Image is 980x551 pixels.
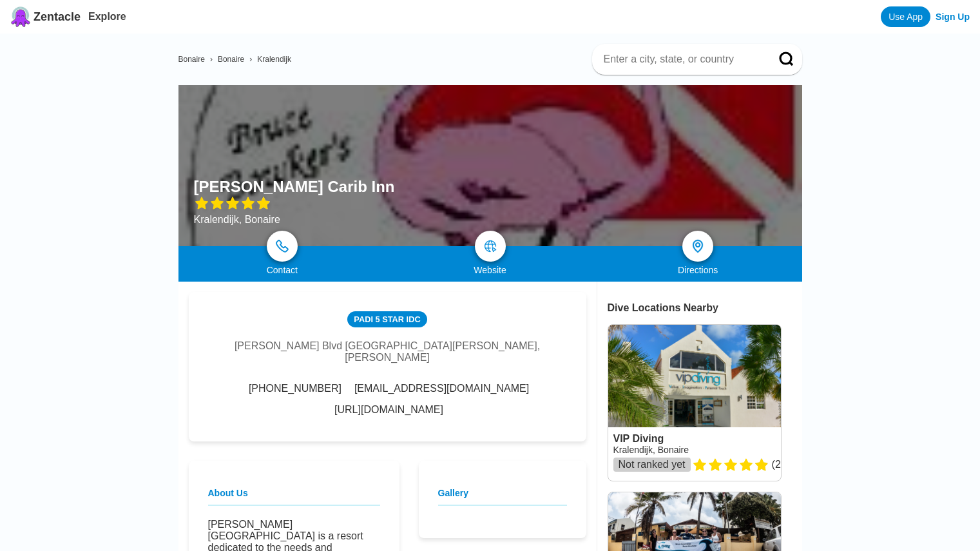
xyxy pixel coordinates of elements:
[208,340,567,363] div: [PERSON_NAME] Blvd [GEOGRAPHIC_DATA][PERSON_NAME], [PERSON_NAME]
[276,240,289,253] img: phone
[936,12,970,22] a: Sign Up
[178,55,205,64] a: Bonaire
[249,383,341,394] span: [PHONE_NUMBER]
[10,6,31,27] img: Zentacle logo
[438,488,567,506] h2: Gallery
[608,302,802,314] div: Dive Locations Nearby
[475,231,506,262] a: map
[88,11,126,22] a: Explore
[218,55,244,64] a: Bonaire
[10,6,81,27] a: Zentacle logoZentacle
[249,55,252,64] span: ›
[682,231,713,262] a: directions
[194,178,395,196] h1: [PERSON_NAME] Carib Inn
[613,445,689,455] a: Kralendijk, Bonaire
[210,55,213,64] span: ›
[34,10,81,24] span: Zentacle
[347,311,427,327] div: PADI 5 Star IDC
[194,214,395,226] div: Kralendijk, Bonaire
[484,240,497,253] img: map
[386,265,594,275] div: Website
[594,265,802,275] div: Directions
[257,55,291,64] a: Kralendijk
[881,6,930,27] a: Use App
[178,265,387,275] div: Contact
[208,488,380,506] h2: About Us
[334,404,443,416] a: [URL][DOMAIN_NAME]
[602,53,761,66] input: Enter a city, state, or country
[354,383,529,394] span: [EMAIL_ADDRESS][DOMAIN_NAME]
[690,238,706,254] img: directions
